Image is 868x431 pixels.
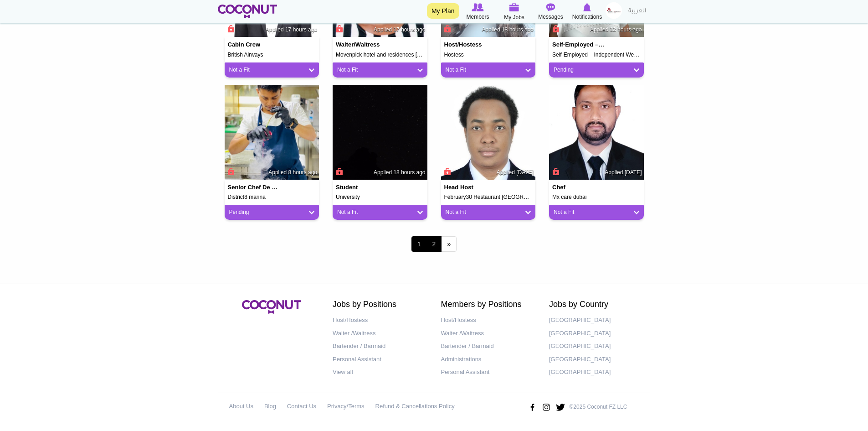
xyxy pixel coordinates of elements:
a: Host/Hostess [333,314,427,327]
a: Pending [229,208,315,216]
a: About Us [229,400,253,413]
a: Bartender / Barmaid [333,340,427,353]
h4: Head Host [444,184,497,191]
img: Coconut [242,300,301,314]
a: Not a Fit [446,66,531,74]
h5: District8 marina [228,194,316,200]
img: Twitter [555,400,565,415]
h5: Self-Employed – Independent Wellness & Massage Practice [552,52,641,58]
a: Waiter /Waitress [333,327,427,340]
img: Messages [546,3,555,11]
img: Browse Members [472,3,483,11]
a: Notifications Notifications [569,2,606,21]
a: Administrations [441,353,536,366]
span: Connect to Unlock the Profile [443,24,451,33]
h2: Members by Positions [441,300,536,309]
h4: Cabin Crew [228,42,281,48]
h4: Self-Employed – Independent Wellness & Massage Practice [552,42,605,48]
span: Members [466,12,489,21]
a: next › [441,236,457,252]
span: Connect to Unlock the Profile [334,167,343,176]
a: Privacy/Terms [327,400,365,413]
p: ©2025 Coconut FZ LLC [570,403,627,411]
a: Contact Us [287,400,316,413]
img: Josim Uddin's picture [549,85,644,180]
a: [GEOGRAPHIC_DATA] [549,340,644,353]
h4: Senior chef de partie [228,184,281,191]
span: Notifications [572,12,602,21]
h5: Movenpick hotel and residences [GEOGRAPHIC_DATA] [336,52,424,58]
img: Md mdfaisal9460@gmail.com's picture [225,85,319,180]
a: Refund & Cancellations Policy [375,400,455,413]
a: 2 [426,236,442,252]
a: [GEOGRAPHIC_DATA] [549,366,644,379]
a: Pending [554,66,639,74]
a: Waiter /Waitress [441,327,536,340]
a: My Jobs My Jobs [496,2,533,22]
a: Browse Members Members [460,2,496,21]
h4: Host/Hostess [444,42,497,48]
span: 1 [411,236,427,252]
a: View all [333,366,427,379]
span: Connect to Unlock the Profile [226,24,235,33]
a: Personal Assistant [441,366,536,379]
span: My Jobs [504,13,524,22]
a: Bartender / Barmaid [441,340,536,353]
a: Not a Fit [446,208,531,216]
span: Connect to Unlock the Profile [551,24,559,33]
a: Not a Fit [337,208,423,216]
a: Not a Fit [337,66,423,74]
img: Notifications [583,3,591,11]
a: [GEOGRAPHIC_DATA] [549,314,644,327]
span: Messages [538,12,563,21]
a: My Plan [427,3,459,19]
img: Instagram [541,400,551,415]
h5: February30 Restaurant [GEOGRAPHIC_DATA] [444,194,533,200]
a: Not a Fit [229,66,315,74]
h2: Jobs by Country [549,300,644,309]
a: Blog [264,400,276,413]
h4: Student [336,184,389,191]
span: Connect to Unlock the Profile [226,167,235,176]
img: Facebook [527,400,537,415]
h5: Mx care dubai [552,194,641,200]
a: [GEOGRAPHIC_DATA] [549,327,644,340]
h5: Hostess [444,52,533,58]
h5: University [336,194,424,200]
img: Solomon Mathu's picture [441,85,536,180]
h5: British Airways [228,52,316,58]
a: Messages Messages [533,2,569,21]
a: [GEOGRAPHIC_DATA] [549,353,644,366]
a: العربية [624,2,651,21]
img: Sohel Mohammad's picture [333,85,427,180]
span: Connect to Unlock the Profile [551,167,559,176]
img: Home [218,5,277,18]
a: Host/Hostess [441,314,536,327]
h4: Waiter/Waitress [336,42,389,48]
h2: Jobs by Positions [333,300,427,309]
span: Connect to Unlock the Profile [443,167,451,176]
a: Personal Assistant [333,353,427,366]
span: Connect to Unlock the Profile [334,24,343,33]
h4: Chef [552,184,605,191]
a: Not a Fit [554,208,639,216]
img: My Jobs [509,3,519,11]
